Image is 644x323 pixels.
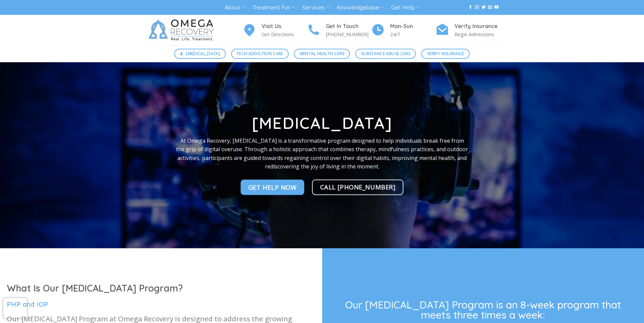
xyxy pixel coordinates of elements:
span: PHP and IOP [7,300,48,308]
p: Get Directions [262,30,307,38]
h4: Visit Us [262,22,307,31]
a: Tech Addiction Care [231,49,289,59]
h1: What Is Our [MEDICAL_DATA] Program? [7,282,315,294]
h4: Verify Insurance [454,22,500,31]
span: [MEDICAL_DATA] [186,50,220,57]
a: About [225,1,245,14]
p: Begin Admissions [454,30,500,38]
span: Get Help NOw [248,182,297,192]
a: Services [302,1,329,14]
span: Mental Health Care [300,50,345,57]
p: [PHONE_NUMBER] [326,30,371,38]
h3: Our [MEDICAL_DATA] Program is an 8-week program that meets three times a week: [338,300,628,320]
a: Mental Health Care [294,49,350,59]
a: Get Help NOw [241,180,305,195]
a: Send us an email [488,5,492,10]
p: At Omega Recovery, [MEDICAL_DATA] is a transformative program designed to help individuals break ... [176,136,468,171]
h4: Get In Touch [326,22,371,31]
span: Verify Insurance [427,50,464,57]
a: Visit Us Get Directions [243,22,307,39]
a: Get Help [391,1,419,14]
a: Verify Insurance Begin Admissions [436,22,500,39]
h4: Mon-Sun [390,22,436,31]
span: Substance Abuse Care [361,50,410,57]
a: Follow on Facebook [468,5,472,10]
span: Call [PHONE_NUMBER] [320,182,396,192]
a: Verify Insurance [421,49,470,59]
p: 24/7 [390,30,436,38]
a: Get In Touch [PHONE_NUMBER] [307,22,371,39]
a: Follow on Twitter [482,5,486,10]
a: Follow on Instagram [475,5,479,10]
span: Tech Addiction Care [237,50,283,57]
img: Omega Recovery [145,15,221,45]
a: [MEDICAL_DATA] [174,49,226,59]
a: Treatment For [252,1,295,14]
strong: [MEDICAL_DATA] [252,113,392,133]
a: Knowledgebase [337,1,383,14]
a: Substance Abuse Care [355,49,416,59]
a: Call [PHONE_NUMBER] [312,180,404,195]
a: Follow on YouTube [494,5,498,10]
